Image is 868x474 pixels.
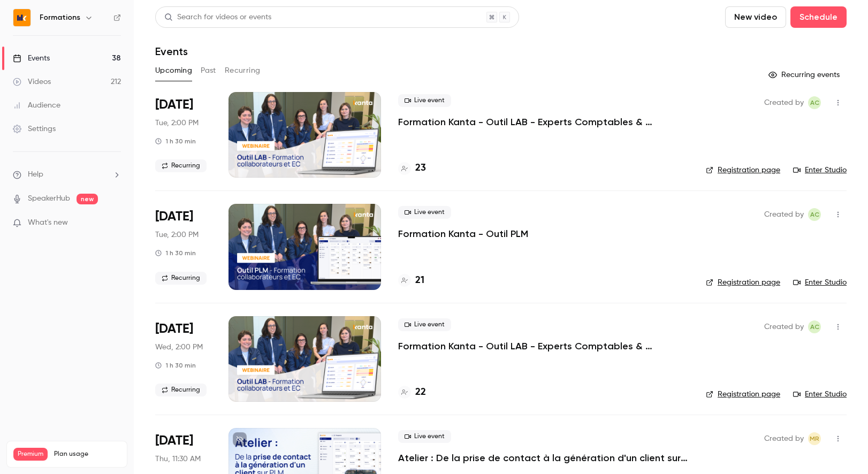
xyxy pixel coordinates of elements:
[810,320,819,333] span: AC
[808,96,821,109] span: Anaïs Cachelou
[398,116,689,128] a: Formation Kanta - Outil LAB - Experts Comptables & Collaborateurs
[808,432,821,445] span: Marion Roquet
[13,53,50,64] div: Events
[13,169,121,180] li: help-dropdown-opener
[28,193,70,204] a: SpeakerHub
[398,318,451,331] span: Live event
[155,316,211,402] div: Oct 8 Wed, 2:00 PM (Europe/Paris)
[398,385,426,400] a: 22
[398,161,426,175] a: 23
[398,94,451,107] span: Live event
[810,96,819,109] span: AC
[13,100,60,111] div: Audience
[398,340,689,353] a: Formation Kanta - Outil LAB - Experts Comptables & Collaborateurs
[40,12,80,23] h6: Formations
[415,385,426,400] h4: 22
[77,194,98,204] span: new
[155,208,193,225] span: [DATE]
[808,208,821,221] span: Anaïs Cachelou
[13,124,56,134] div: Settings
[155,384,207,396] span: Recurring
[155,204,211,289] div: Oct 7 Tue, 2:00 PM (Europe/Paris)
[706,277,780,288] a: Registration page
[764,208,804,221] span: Created by
[155,272,207,285] span: Recurring
[13,77,51,87] div: Videos
[764,66,847,83] button: Recurring events
[810,432,819,445] span: MR
[155,342,203,353] span: Wed, 2:00 PM
[108,218,121,228] iframe: Noticeable Trigger
[706,165,780,175] a: Registration page
[398,273,424,288] a: 21
[810,208,819,221] span: AC
[155,249,196,257] div: 1 h 30 min
[155,92,211,178] div: Oct 7 Tue, 2:00 PM (Europe/Paris)
[725,6,786,28] button: New video
[793,277,847,288] a: Enter Studio
[793,165,847,175] a: Enter Studio
[398,452,689,464] a: Atelier : De la prise de contact à la génération d'un client sur PLM
[790,6,847,28] button: Schedule
[155,159,207,172] span: Recurring
[13,9,31,26] img: Formations
[155,45,188,58] h1: Events
[764,320,804,333] span: Created by
[398,227,528,240] a: Formation Kanta - Outil PLM
[155,320,193,338] span: [DATE]
[28,217,68,228] span: What's new
[155,230,199,240] span: Tue, 2:00 PM
[225,62,261,79] button: Recurring
[415,161,426,175] h4: 23
[54,450,120,458] span: Plan usage
[764,96,804,109] span: Created by
[28,169,43,180] span: Help
[155,118,199,128] span: Tue, 2:00 PM
[398,430,451,443] span: Live event
[155,96,193,113] span: [DATE]
[793,389,847,400] a: Enter Studio
[808,320,821,333] span: Anaïs Cachelou
[155,361,196,370] div: 1 h 30 min
[155,454,201,464] span: Thu, 11:30 AM
[201,62,216,79] button: Past
[155,62,192,79] button: Upcoming
[706,389,780,400] a: Registration page
[164,12,271,23] div: Search for videos or events
[155,432,193,449] span: [DATE]
[398,206,451,219] span: Live event
[764,432,804,445] span: Created by
[13,448,48,461] span: Premium
[155,137,196,146] div: 1 h 30 min
[415,273,424,288] h4: 21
